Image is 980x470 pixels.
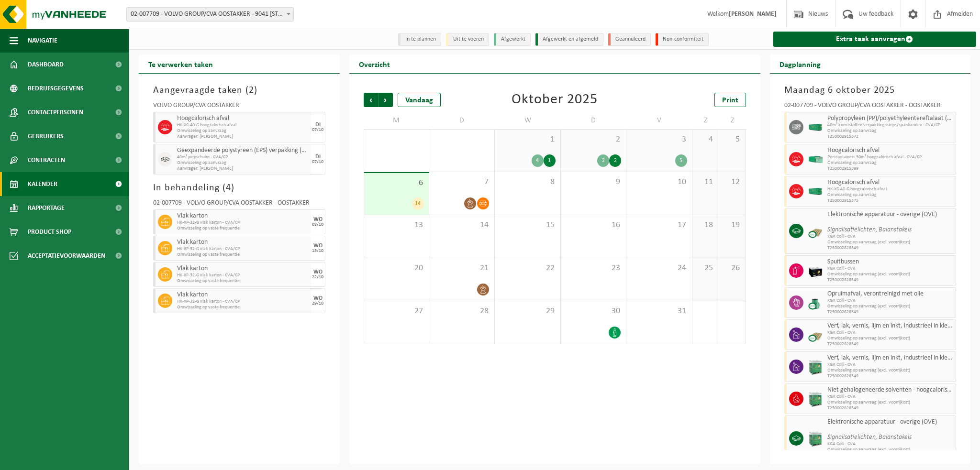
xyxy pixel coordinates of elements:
[692,112,719,129] td: Z
[153,102,325,112] div: VOLVO GROUP/CVA OOSTAKKER
[719,112,746,129] td: Z
[561,112,626,129] td: D
[369,220,424,230] span: 13
[312,301,323,306] div: 29/10
[434,263,490,273] span: 21
[808,188,823,195] img: HK-XC-40-GN-00
[827,304,954,309] span: Omwisseling op aanvraag (excl. voorrijkost)
[500,263,555,273] span: 22
[28,244,105,268] span: Acceptatievoorwaarden
[827,198,954,204] span: T250002915375
[827,211,954,219] span: Elektronische apparatuur - overige (OVE)
[153,200,325,209] div: 02-007709 - VOLVO GROUP/CVA OOSTAKKER - OOSTAKKER
[808,295,823,310] img: PB-OT-0200-CU
[313,295,323,301] div: WO
[631,177,687,187] span: 10
[312,128,323,132] div: 07/10
[827,354,954,362] span: Verf, lak, vernis, lijm en inkt, industrieel in kleinverpakking
[827,362,954,368] span: KGA Colli - CVA
[28,77,84,100] span: Bedrijfsgegevens
[412,197,424,210] div: 14
[566,177,621,187] span: 9
[827,154,954,160] span: Perscontainers 30m³ hoogcalorisch afval - CVA/CP
[697,134,714,145] span: 4
[177,252,309,258] span: Omwisseling op vaste frequentie
[312,160,323,164] div: 07/10
[177,291,309,299] span: Vlak karton
[177,278,309,284] span: Omwisseling op vaste frequentie
[808,359,823,375] img: PB-HB-1400-HPE-GN-11
[808,328,823,342] img: PB-CU
[827,386,954,394] span: Niet gehalogeneerde solventen - hoogcalorisch in kleinverpakking
[177,212,309,220] span: Vlak karton
[784,102,957,112] div: 02-007709 - VOLVO GROUP/CVA OOSTAKKER - OOSTAKKER
[127,8,293,21] span: 02-007709 - VOLVO GROUP/CVA OOSTAKKER - 9041 OOSTAKKER, SMALLEHEERWEG 31
[827,309,954,315] span: T250002828549
[827,266,954,272] span: KGA Colli - CVA
[697,220,714,230] span: 18
[729,11,777,18] strong: [PERSON_NAME]
[827,373,954,379] span: T250002828549
[827,336,954,341] span: Omwisseling op aanvraag (excl. voorrijkost)
[827,434,912,441] i: Signalisatielichten, Balanstakels
[177,220,309,226] span: HK-XP-32-G vlak karton - CVA/CP
[429,112,495,129] td: D
[349,55,400,73] h2: Overzicht
[434,306,490,317] span: 28
[808,391,823,407] img: PB-HB-1400-HPE-GN-11
[535,33,603,46] li: Afgewerkt en afgemeld
[28,220,71,244] span: Product Shop
[609,154,621,167] div: 2
[827,368,954,373] span: Omwisseling op aanvraag (excl. voorrijkost)
[827,394,954,400] span: KGA Colli - CVA
[724,134,741,145] span: 5
[656,33,709,46] li: Non-conformiteit
[722,97,738,104] span: Print
[28,29,57,53] span: Navigatie
[177,299,309,305] span: HK-XP-32-G vlak karton - CVA/CP
[675,154,687,167] div: 5
[315,122,321,128] div: DI
[827,115,954,122] span: Polypropyleen (PP)/polyethyleentereftalaat (PET) spanbanden
[566,306,621,317] span: 30
[398,93,441,107] div: Vandaag
[808,224,823,238] img: PB-CU
[446,33,489,46] li: Uit te voeren
[827,240,954,245] span: Omwisseling op aanvraag (excl. voorrijkost)
[313,217,323,222] div: WO
[631,306,687,317] span: 31
[697,263,714,273] span: 25
[827,405,954,411] span: T250002828549
[631,134,687,145] span: 3
[28,148,65,172] span: Contracten
[177,246,309,252] span: HK-XP-32-G vlak karton - CVA/CP
[500,177,555,187] span: 8
[177,239,309,246] span: Vlak karton
[827,277,954,283] span: T250002828549
[808,431,823,447] img: PB-HB-1400-HPE-GN-11
[177,265,309,273] span: Vlak karton
[312,222,323,227] div: 08/10
[773,32,977,47] a: Extra taak aanvragen
[494,33,531,46] li: Afgewerkt
[827,258,954,266] span: Spuitbussen
[28,53,64,77] span: Dashboard
[434,177,490,187] span: 7
[177,128,309,134] span: Omwisseling op aanvraag
[495,112,560,129] td: W
[827,418,954,426] span: Elektronische apparatuur - overige (OVE)
[597,154,609,167] div: 2
[177,226,309,231] span: Omwisseling op vaste frequentie
[631,263,687,273] span: 24
[697,177,714,187] span: 11
[28,124,64,148] span: Gebruikers
[827,166,954,172] span: T250002915399
[827,290,954,298] span: Opruimafval, verontreinigd met olie
[28,100,83,124] span: Contactpersonen
[631,220,687,230] span: 17
[827,298,954,304] span: KGA Colli - CVA
[313,243,323,249] div: WO
[28,196,65,220] span: Rapportage
[724,263,741,273] span: 26
[827,179,954,186] span: Hoogcalorisch afval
